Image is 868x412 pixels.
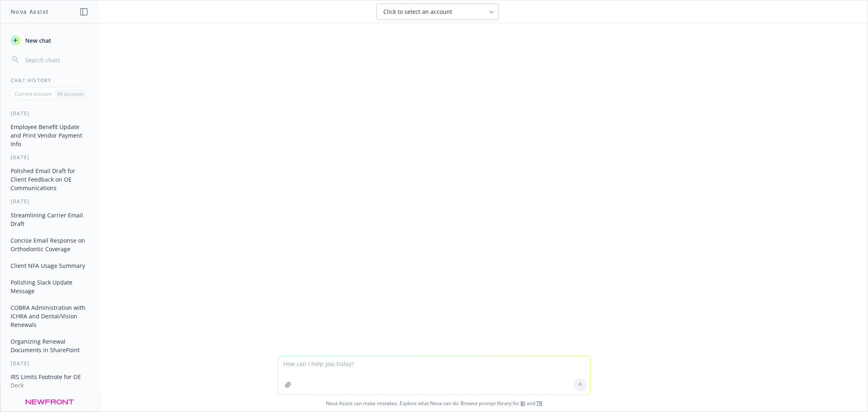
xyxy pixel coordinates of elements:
[520,400,525,407] a: BI
[536,400,542,407] a: TR
[24,54,88,66] input: Search chats
[7,301,92,331] button: COBRA Administration with ICHRA and Dental/Vision Renewals
[15,90,51,97] p: Current account
[57,90,84,97] p: All accounts
[24,36,51,45] span: New chat
[1,110,98,117] div: [DATE]
[11,7,49,16] h1: Nova Assist
[383,8,452,16] span: Click to select an account
[7,276,92,298] button: Polishing Slack Update Message
[7,259,92,272] button: Client NFA Usage Summary
[4,395,864,412] span: Nova Assist can make mistakes. Explore what Nova can do: Browse prompt library for and
[1,360,98,367] div: [DATE]
[1,154,98,161] div: [DATE]
[7,33,92,48] button: New chat
[7,208,92,230] button: Streamlining Carrier Email Draft
[7,335,92,357] button: Organizing Renewal Documents in SharePoint
[7,164,92,195] button: Polished Email Draft for Client Feedback on OE Communications
[1,198,98,205] div: [DATE]
[7,234,92,256] button: Concise Email Response on Orthodontic Coverage
[7,120,92,151] button: Employee Benefit Update and Print Vendor Payment Info
[7,370,92,392] button: IRS Limits Footnote for OE Deck
[1,77,98,84] div: Chat History
[376,4,498,20] button: Click to select an account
